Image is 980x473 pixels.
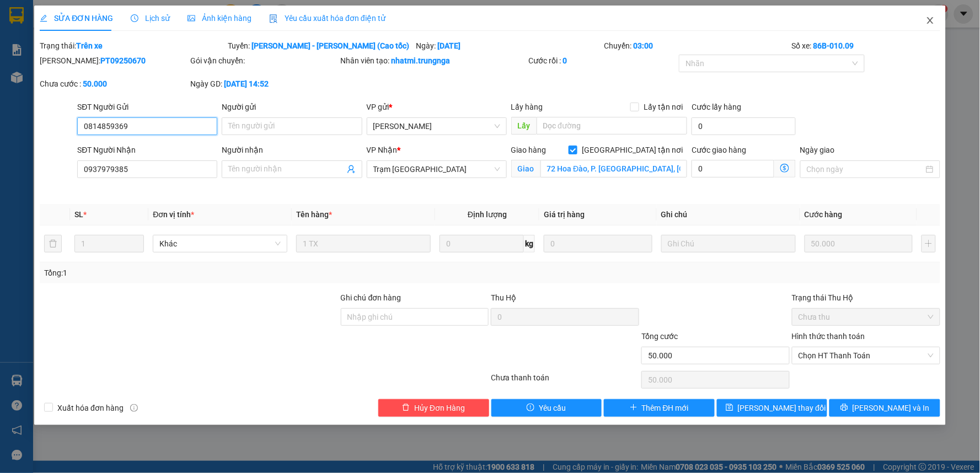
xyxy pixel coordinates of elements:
span: close [926,16,935,25]
span: [PERSON_NAME] và In [853,402,930,414]
span: Phan Thiết [373,118,500,135]
div: Gói vận chuyển: [190,55,339,67]
span: Yêu cầu [539,402,566,414]
span: VP Nhận [367,146,398,154]
div: Trạng thái Thu Hộ [792,292,940,304]
span: edit [40,14,47,22]
span: Đơn vị tính [153,210,194,219]
div: VP gửi [367,101,507,113]
b: 03:00 [633,41,653,50]
input: Ghi chú đơn hàng [341,308,489,326]
span: picture [188,14,195,22]
span: Trạm Sài Gòn [373,161,500,178]
span: Giao [511,160,540,178]
span: Khác [159,235,281,252]
span: Thêm ĐH mới [642,402,689,414]
div: Ngày GD: [190,78,339,90]
span: plus [630,404,638,412]
b: [DATE] [437,41,460,50]
div: Người gửi [222,101,362,113]
input: 0 [544,235,652,252]
input: Cước giao hàng [692,160,774,178]
span: Thu Hộ [491,293,516,302]
div: Tuyến: [227,40,415,52]
input: Giao tận nơi [540,160,688,178]
div: Nhân viên tạo: [341,55,527,67]
label: Ghi chú đơn hàng [341,293,401,302]
span: info-circle [130,404,138,412]
input: Dọc đường [537,117,688,135]
span: kg [524,235,535,252]
span: printer [840,404,848,412]
div: SĐT Người Nhận [77,144,217,156]
div: Chưa thanh toán [490,372,640,391]
span: Ảnh kiện hàng [188,14,251,23]
b: [PERSON_NAME] - [PERSON_NAME] (Cao tốc) [251,41,409,50]
span: Tên hàng [296,210,332,219]
span: Định lượng [468,210,507,219]
input: 0 [805,235,913,252]
span: Lịch sử [131,14,170,23]
input: Cước lấy hàng [692,117,796,135]
label: Cước giao hàng [692,146,746,154]
b: 86B-010.09 [813,41,854,50]
b: [DATE] 14:52 [224,79,269,88]
div: Ngày: [415,40,603,52]
b: nhatmi.trungnga [392,56,451,65]
span: Cước hàng [805,210,843,219]
span: Giá trị hàng [544,210,585,219]
span: SL [74,210,83,219]
span: Hủy Đơn Hàng [414,402,465,414]
span: exclamation-circle [527,404,534,412]
input: Ngày giao [807,163,924,175]
button: plus [922,235,935,252]
div: Số xe: [791,40,941,52]
span: clock-circle [131,14,138,22]
span: save [726,404,733,412]
th: Ghi chú [657,204,800,225]
span: Lấy [511,117,537,135]
button: delete [44,235,62,252]
div: [PERSON_NAME]: [40,55,188,67]
div: Tổng: 1 [44,267,378,279]
button: plusThêm ĐH mới [604,399,715,417]
label: Hình thức thanh toán [792,332,865,341]
b: Trên xe [76,41,103,50]
span: [PERSON_NAME] thay đổi [738,402,826,414]
button: save[PERSON_NAME] thay đổi [717,399,828,417]
div: Cước rồi : [529,55,677,67]
label: Cước lấy hàng [692,103,741,111]
span: SỬA ĐƠN HÀNG [40,14,113,23]
img: icon [269,14,278,23]
div: Chuyến: [603,40,791,52]
b: 0 [563,56,567,65]
button: printer[PERSON_NAME] và In [829,399,940,417]
div: Trạng thái: [39,40,227,52]
span: Yêu cầu xuất hóa đơn điện tử [269,14,385,23]
div: Chưa cước : [40,78,188,90]
button: Close [915,6,946,36]
label: Ngày giao [800,146,835,154]
input: Ghi Chú [661,235,796,252]
div: SĐT Người Gửi [77,101,217,113]
span: user-add [347,165,356,174]
span: [GEOGRAPHIC_DATA] tận nơi [577,144,687,156]
span: Tổng cước [641,332,678,341]
button: exclamation-circleYêu cầu [491,399,602,417]
span: Chọn HT Thanh Toán [799,347,934,364]
span: dollar-circle [780,164,789,173]
span: delete [402,404,410,412]
input: VD: Bàn, Ghế [296,235,431,252]
span: Giao hàng [511,146,547,154]
span: Xuất hóa đơn hàng [53,402,128,414]
b: 50.000 [83,79,107,88]
button: deleteHủy Đơn Hàng [378,399,489,417]
span: Lấy tận nơi [639,101,687,113]
div: Người nhận [222,144,362,156]
b: PT09250670 [100,56,146,65]
span: Chưa thu [799,309,934,325]
span: Lấy hàng [511,103,543,111]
